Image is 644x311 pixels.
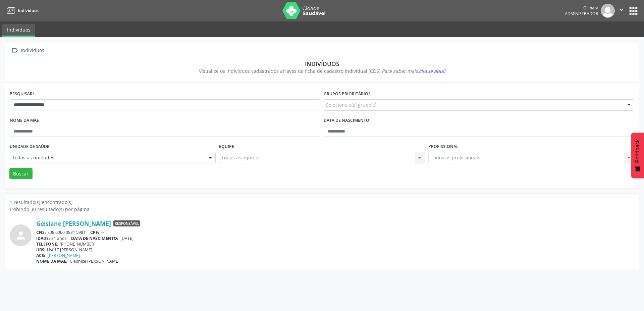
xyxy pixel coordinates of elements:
[2,24,35,37] a: Indivíduos
[14,60,630,67] div: Indivíduos
[601,4,615,18] img: img
[90,229,99,235] span: CPF:
[48,253,80,258] a: [PERSON_NAME]
[324,115,369,126] label: Data de nascimento
[36,253,45,258] span: ACS:
[635,139,641,163] span: Feedback
[36,258,67,264] span: NOME DA MÃE:
[565,11,598,16] span: Administrador
[36,236,634,241] div: 31 anos
[324,89,371,99] label: Grupos prioritários
[19,46,45,55] div: Indivíduos
[10,46,19,55] i: 
[70,258,119,264] span: Cleonice [PERSON_NAME]
[14,67,630,74] div: Visualize os indivíduos cadastrados através da ficha de cadastro individual (CDS).
[36,247,46,253] span: UBS:
[428,142,459,152] label: Profissional
[12,154,202,161] span: Todas as unidades
[10,115,39,126] label: Nome da mãe
[36,247,634,253] div: Usf 17 [PERSON_NAME]
[565,5,598,11] div: Gilmara
[36,236,50,241] span: IDADE:
[36,241,634,247] div: [PHONE_NUMBER]
[10,46,45,55] a:  Indivíduos
[36,229,46,235] span: CNS:
[10,89,35,99] label: Pesquisar
[36,241,58,247] span: TELEFONE:
[615,4,628,18] button: 
[71,236,118,241] span: DATA DE NASCIMENTO:
[631,133,644,178] button: Feedback - Mostrar pesquisa
[10,142,49,152] label: Unidade de saúde
[10,206,634,213] div: Exibindo 30 resultado(s) por página
[120,236,133,241] span: [DATE]
[113,220,140,226] span: Responsável
[18,8,39,13] span: Indivíduos
[15,229,27,242] i: person
[419,68,445,74] span: clique aqui!
[101,229,104,235] span: --
[628,5,639,17] button: apps
[326,101,376,108] span: Selecione o(s) grupo(s)
[36,220,111,227] a: Geisiane [PERSON_NAME]
[9,168,33,179] button: Buscar
[36,229,634,235] div: 708 6060 0831 5981
[10,199,634,206] div: 1 resultado(s) encontrado(s)
[382,68,445,74] i: Para saber mais,
[5,5,39,16] a: Indivíduos
[219,142,234,152] label: Equipe
[618,6,625,13] i: 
